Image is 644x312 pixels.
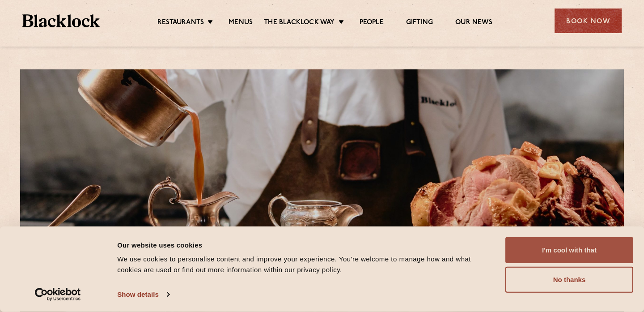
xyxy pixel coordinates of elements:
[157,18,204,28] a: Restaurants
[455,18,492,28] a: Our News
[505,267,633,293] button: No thanks
[19,288,97,301] a: Usercentrics Cookiebot - opens in a new window
[22,14,100,27] img: BL_Textured_Logo-footer-cropped.svg
[555,9,622,33] div: Book Now
[117,239,495,250] div: Our website uses cookies
[117,254,495,275] div: We use cookies to personalise content and improve your experience. You're welcome to manage how a...
[505,237,633,263] button: I'm cool with that
[264,18,335,28] a: The Blacklock Way
[229,18,253,28] a: Menus
[117,288,169,301] a: Show details
[360,18,384,28] a: People
[406,18,433,28] a: Gifting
